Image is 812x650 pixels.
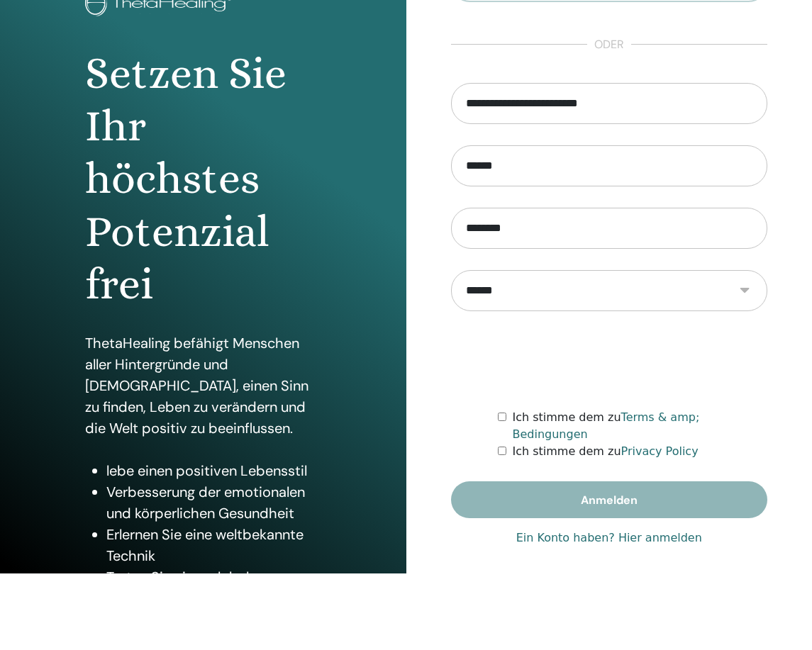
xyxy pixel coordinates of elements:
p: ThetaHealing befähigt Menschen aller Hintergründe und [DEMOGRAPHIC_DATA], einen Sinn zu finden, L... [85,332,321,439]
li: lebe einen positiven Lebensstil [106,460,321,481]
li: Treten Sie einer globalen Gemeinschaft bei [106,566,321,609]
iframe: reCAPTCHA [501,332,717,388]
a: Ein Konto haben? Hier anmelden [516,529,702,547]
label: Ich stimme dem zu [512,409,767,443]
li: Verbesserung der emotionalen und körperlichen Gesundheit [106,481,321,524]
li: Erlernen Sie eine weltbekannte Technik [106,524,321,566]
h1: Setzen Sie Ihr höchstes Potenzial frei [85,47,321,311]
span: oder [587,36,631,53]
label: Ich stimme dem zu [512,443,698,460]
a: Privacy Policy [621,444,699,458]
